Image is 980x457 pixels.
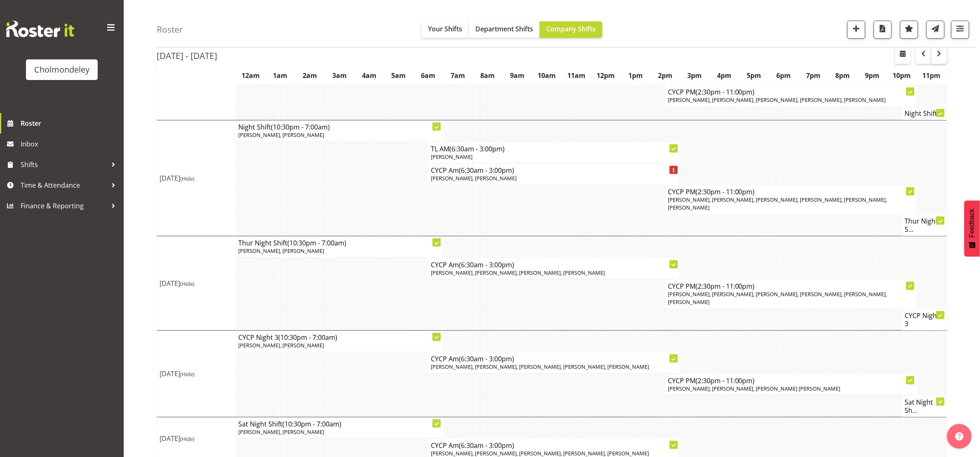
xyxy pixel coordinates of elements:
h4: Thur Night S... [905,217,944,233]
span: [PERSON_NAME], [PERSON_NAME] [431,174,517,182]
span: Company Shifts [546,24,596,33]
th: 4pm [710,66,739,85]
span: [PERSON_NAME], [PERSON_NAME], [PERSON_NAME] [PERSON_NAME] [668,385,841,392]
h4: Night Shift [905,109,944,118]
h4: CYCP Am [431,355,677,363]
span: (10:30pm - 7:00am) [283,419,342,429]
th: 5am [384,66,414,85]
span: (6:30am - 3:00pm) [459,166,514,175]
h4: CYCP PM [668,88,914,96]
h4: CYCP PM [668,188,914,196]
th: 7pm [799,66,828,85]
button: Add a new shift [847,21,865,39]
h4: Thur Night Shift [239,239,441,247]
th: 3pm [680,66,710,85]
th: 9am [502,66,532,85]
span: [PERSON_NAME], [PERSON_NAME] [239,342,324,349]
span: (Hide) [180,370,195,378]
span: Feedback [968,209,976,238]
span: (Hide) [180,175,195,182]
span: (6:30am - 3:00pm) [459,260,514,269]
h4: Sat Night Shift [239,420,441,428]
div: Cholmondeley [34,64,89,76]
span: (2:30pm - 11:00pm) [696,187,755,196]
span: [PERSON_NAME], [PERSON_NAME] [239,428,324,436]
button: Highlight an important date within the roster. [900,21,918,39]
th: 6am [414,66,443,85]
th: 7am [443,66,473,85]
th: 10am [532,66,562,85]
span: Department Shifts [475,24,533,33]
th: 5pm [739,66,769,85]
span: [PERSON_NAME], [PERSON_NAME], [PERSON_NAME], [PERSON_NAME], [PERSON_NAME], [PERSON_NAME] [668,196,887,211]
h2: [DATE] - [DATE] [157,50,217,61]
button: Feedback - Show survey [964,200,980,257]
td: [DATE] [157,331,236,417]
span: Finance & Reporting [21,200,107,212]
span: [PERSON_NAME], [PERSON_NAME] [239,247,324,254]
img: help-xxl-2.png [955,432,964,441]
span: [PERSON_NAME], [PERSON_NAME], [PERSON_NAME], [PERSON_NAME] [431,269,605,276]
span: (10:30pm - 7:00am) [288,238,347,247]
span: (Hide) [180,435,195,443]
h4: CYCP Night 3 [905,311,944,328]
th: 8am [473,66,503,85]
span: Shifts [21,158,107,171]
th: 11am [562,66,591,85]
button: Send a list of all shifts for the selected filtered period to all rostered employees. [926,21,945,39]
span: Your Shifts [428,24,462,33]
span: [PERSON_NAME], [PERSON_NAME], [PERSON_NAME], [PERSON_NAME], [PERSON_NAME] [431,363,649,370]
th: 3am [325,66,355,85]
span: [PERSON_NAME], [PERSON_NAME], [PERSON_NAME], [PERSON_NAME], [PERSON_NAME], [PERSON_NAME] [668,290,887,306]
img: Rosterit website logo [6,21,74,37]
span: (2:30pm - 11:00pm) [696,282,755,291]
span: Roster [21,117,120,130]
td: [DATE] [157,120,236,236]
th: 6pm [769,66,799,85]
span: Inbox [21,138,120,150]
span: [PERSON_NAME], [PERSON_NAME], [PERSON_NAME], [PERSON_NAME], [PERSON_NAME] [668,96,886,104]
span: [PERSON_NAME], [PERSON_NAME], [PERSON_NAME], [PERSON_NAME], [PERSON_NAME] [431,450,649,457]
h4: TL AM [431,145,677,153]
span: (6:30am - 3:00pm) [449,144,505,153]
span: (2:30pm - 11:00pm) [696,376,755,385]
span: Time & Attendance [21,179,107,191]
button: Filter Shifts [951,21,969,39]
th: 2pm [650,66,680,85]
h4: CYCP Am [431,441,677,450]
h4: CYCP Night 3 [239,333,441,342]
span: (10:30pm - 7:00am) [279,333,338,342]
span: [PERSON_NAME] [431,153,472,160]
h4: Night Shift [239,123,441,131]
button: Company Shifts [540,21,602,38]
h4: CYCP PM [668,377,914,385]
h4: CYCP Am [431,166,677,174]
span: [PERSON_NAME], [PERSON_NAME] [239,131,324,139]
th: 11pm [917,66,947,85]
button: Department Shifts [469,21,540,38]
h4: CYCP PM [668,282,914,290]
button: Your Shifts [421,21,469,38]
th: 12pm [591,66,621,85]
th: 9pm [858,66,887,85]
th: 1pm [621,66,651,85]
span: (10:30pm - 7:00am) [271,122,330,132]
button: Download a PDF of the roster according to the set date range. [874,21,892,39]
span: (Hide) [180,280,195,287]
button: Select a specific date within the roster. [895,47,911,64]
th: 1am [266,66,295,85]
h4: CYCP Am [431,261,677,269]
th: 10pm [887,66,917,85]
span: (6:30am - 3:00pm) [459,441,514,450]
h4: Sat Night Sh... [905,398,944,415]
span: (2:30pm - 11:00pm) [696,87,755,97]
th: 4am [354,66,384,85]
span: (6:30am - 3:00pm) [459,354,514,363]
th: 8pm [828,66,858,85]
th: 2am [295,66,325,85]
td: [DATE] [157,236,236,331]
h4: Roster [157,25,183,34]
th: 12am [236,66,266,85]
